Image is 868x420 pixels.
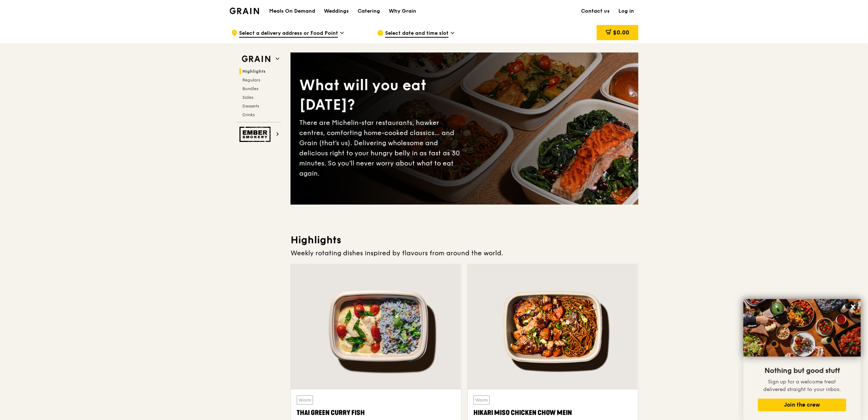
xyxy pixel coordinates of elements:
span: Nothing but good stuff [764,366,840,375]
a: Weddings [320,0,353,22]
a: Why Grain [384,0,421,22]
div: Thai Green Curry Fish [297,408,455,418]
div: Weekly rotating dishes inspired by flavours from around the world. [291,248,638,258]
button: Join the crew [758,399,846,411]
img: DSC07876-Edit02-Large.jpeg [743,299,861,357]
a: Contact us [577,0,614,22]
span: Select a delivery address or Food Point [239,30,338,38]
button: Close [847,301,859,312]
div: There are Michelin-star restaurants, hawker centres, comforting home-cooked classics… and Grain (... [299,118,464,178]
div: Warm [297,395,313,405]
a: Catering [353,0,384,22]
img: Ember Smokery web logo [239,127,273,142]
div: Why Grain [389,0,416,22]
span: Highlights [242,69,266,74]
span: Drinks [242,112,255,117]
h1: Meals On Demand [269,8,315,15]
img: Grain web logo [239,52,273,66]
span: Sides [242,95,253,100]
div: Weddings [324,0,349,22]
span: $0.00 [613,29,629,36]
div: What will you eat [DATE]? [299,76,464,115]
div: Catering [358,0,380,22]
img: Grain [230,8,259,14]
span: Regulars [242,77,260,83]
a: Log in [614,0,638,22]
span: Sign up for a welcome treat delivered straight to your inbox. [763,379,841,392]
span: Select date and time slot [385,30,448,38]
span: Bundles [242,86,258,91]
h3: Highlights [291,234,638,247]
div: Warm [473,395,490,405]
div: Hikari Miso Chicken Chow Mein [473,408,632,418]
span: Desserts [242,104,259,109]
